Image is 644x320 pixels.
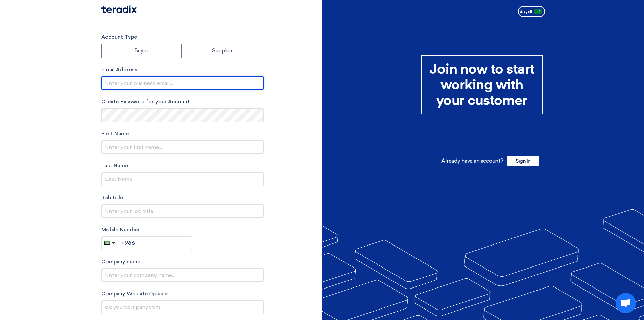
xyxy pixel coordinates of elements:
[101,66,264,74] label: Email Address
[520,9,532,14] span: العربية
[507,157,539,164] a: Sign In
[101,76,264,90] input: Enter your business email...
[421,55,543,114] div: Join now to start working with your customer
[183,44,263,58] label: Supplier
[101,268,264,282] input: Enter your company name...
[616,293,636,313] div: Open chat
[101,226,264,234] label: Mobile Number
[101,290,264,298] label: Company Website
[101,33,264,41] label: Account Type
[507,156,539,166] span: Sign In
[518,6,545,17] button: العربية
[101,5,137,13] img: Teradix logo
[149,291,168,296] span: Optional
[118,236,192,250] input: Enter phone number...
[101,130,264,138] label: First Name
[101,140,264,154] input: Enter your first name...
[101,204,264,218] input: Enter your job title...
[534,9,542,14] img: ar-AR.png
[101,44,182,58] label: Buyer
[441,157,503,164] span: Already have an account?
[101,98,264,106] label: Create Password for your Account
[101,172,264,186] input: Last Name...
[101,162,264,170] label: Last Name
[101,194,264,202] label: Job title
[101,300,264,314] input: ex: yourcompany.com
[101,258,264,266] label: Company name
